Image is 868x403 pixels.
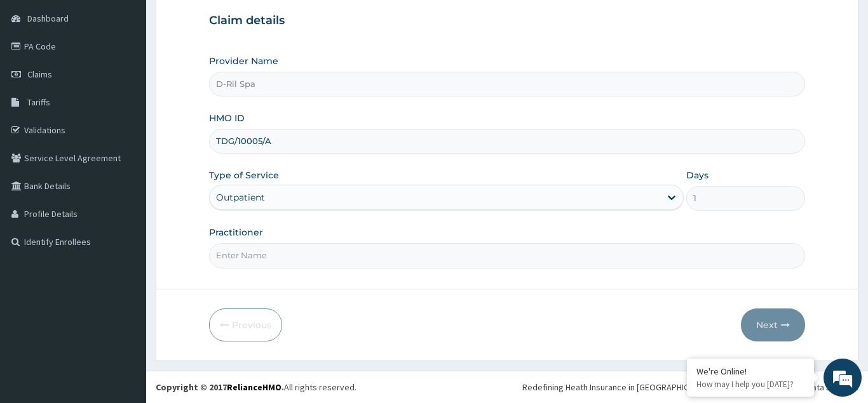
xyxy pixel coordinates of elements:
span: We're online! [74,121,175,249]
button: Previous [209,308,282,341]
div: Chat with us now [66,71,214,88]
label: Type of Service [209,169,279,182]
input: Enter HMO ID [209,129,805,154]
div: Minimize live chat window [208,6,239,37]
label: Provider Name [209,55,278,67]
strong: Copyright © 2017 . [156,381,284,393]
label: HMO ID [209,112,245,124]
textarea: Type your message and hit 'Enter' [6,268,242,313]
label: Days [686,169,709,182]
label: Practitioner [209,226,263,239]
button: Next [741,308,805,341]
input: Enter Name [209,243,805,268]
a: RelianceHMO [227,381,281,393]
div: Redefining Heath Insurance in [GEOGRAPHIC_DATA] using Telemedicine and Data Science! [522,381,858,393]
div: We're Online! [696,366,804,377]
span: Claims [27,69,52,80]
span: Tariffs [27,96,50,108]
span: Dashboard [27,13,69,24]
footer: All rights reserved. [146,371,868,403]
h3: Claim details [209,14,805,28]
img: d_794563401_company_1708531726252_794563401 [24,63,51,95]
p: How may I help you today? [696,379,804,390]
